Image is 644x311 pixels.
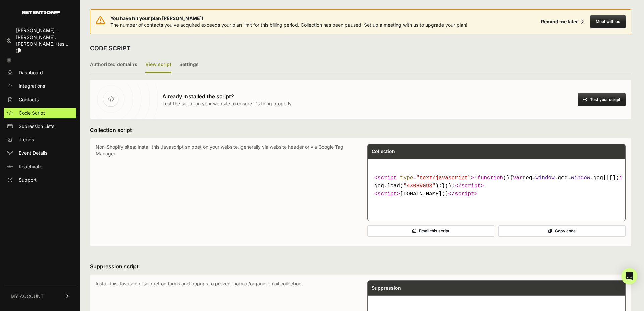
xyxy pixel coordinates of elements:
h3: Suppression script [90,262,631,270]
img: Retention.com [22,11,60,14]
a: Event Details [4,148,76,159]
span: Reactivate [19,163,42,170]
div: Suppression [368,281,625,295]
label: Authorized domains [90,57,137,73]
span: MY ACCOUNT [11,293,44,300]
button: Test your script [578,93,626,106]
span: Code Script [19,110,45,116]
a: Trends [4,134,76,145]
span: Trends [19,136,34,143]
button: Meet with us [590,15,626,28]
span: if [619,175,626,181]
span: type [400,175,413,181]
span: Supression Lists [19,123,54,130]
div: Open Intercom Messenger [621,268,637,284]
button: Remind me later [538,16,586,28]
span: window [535,175,555,181]
span: script [461,183,481,189]
h2: CODE SCRIPT [90,44,131,53]
a: [PERSON_NAME]... [PERSON_NAME].[PERSON_NAME]+tes... [4,25,76,56]
code: [DOMAIN_NAME]() [372,171,621,201]
span: You have hit your plan [PERSON_NAME]! [110,15,467,22]
button: Copy code [498,225,626,237]
label: View script [145,57,171,73]
span: The number of contacts you've acquired exceeds your plan limit for this billing period. Collectio... [110,22,467,28]
button: Email this script [367,225,494,237]
span: script [378,175,397,181]
span: Integrations [19,83,45,89]
span: ( ) [477,175,509,181]
span: < = > [374,175,474,181]
span: </ > [455,183,484,189]
a: MY ACCOUNT [4,286,76,306]
span: Event Details [19,150,47,157]
span: var [513,175,523,181]
span: < > [374,191,400,197]
a: Dashboard [4,67,76,78]
h3: Already installed the script? [162,92,292,100]
span: </ > [448,191,477,197]
p: Test the script on your website to ensure it's firing properly [162,100,292,107]
span: [PERSON_NAME].[PERSON_NAME]+tes... [16,34,68,47]
span: "text/javascript" [416,175,471,181]
a: Reactivate [4,161,76,172]
span: Dashboard [19,69,43,76]
a: Supression Lists [4,121,76,132]
p: Non-Shopify sites: Install this Javascript snippet on your website, generally via website header ... [96,144,354,241]
a: Contacts [4,94,76,105]
a: Support [4,175,76,185]
span: window [571,175,590,181]
a: Code Script [4,108,76,118]
span: script [378,191,397,197]
label: Settings [179,57,199,73]
a: Integrations [4,81,76,91]
div: Collection [368,144,625,159]
div: Remind me later [541,18,578,25]
span: Support [19,177,37,183]
span: script [455,191,474,197]
h3: Collection script [90,126,631,134]
span: Contacts [19,96,39,103]
span: function [477,175,503,181]
span: "4X0HVG93" [403,183,435,189]
div: [PERSON_NAME]... [16,27,74,34]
